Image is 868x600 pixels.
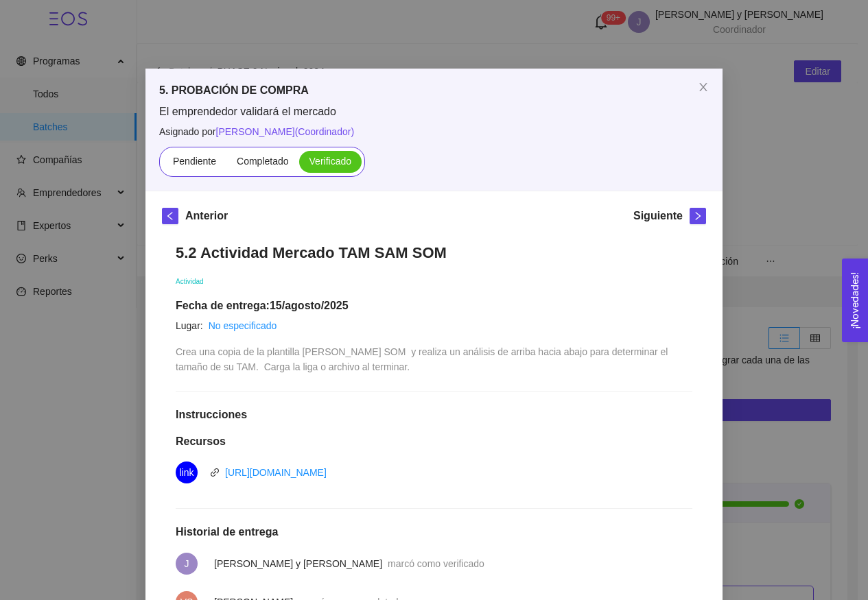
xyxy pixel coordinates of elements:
span: close [698,82,709,93]
span: [PERSON_NAME] y [PERSON_NAME] [214,558,382,569]
h5: Siguiente [633,208,683,224]
span: left [163,211,178,221]
a: No especificado [209,320,277,331]
span: link [179,461,193,483]
span: Crea una copia de la plantilla [PERSON_NAME] SOM y realiza un análisis de arriba hacia abajo para... [176,346,670,372]
span: Completado [237,156,289,167]
h1: Historial de entrega [176,525,692,539]
button: Open Feedback Widget [842,259,868,342]
h1: 5.2 Actividad Mercado TAM SAM SOM [176,243,692,262]
h1: Fecha de entrega: 15/agosto/2025 [176,299,692,313]
span: Asignado por [159,124,709,139]
span: link [210,468,220,477]
span: El emprendedor validará el mercado [159,104,709,119]
span: Pendiente [173,156,216,167]
span: marcó como verificado [388,558,484,569]
a: [URL][DOMAIN_NAME] [225,467,327,478]
h1: Recursos [176,435,692,448]
h5: 5. PROBACIÓN DE COMPRA [159,82,709,99]
button: left [162,208,178,224]
span: right [690,211,705,221]
span: Actividad [176,278,204,285]
h1: Instrucciones [176,408,692,422]
h5: Anterior [185,208,228,224]
span: Verificado [309,156,351,167]
span: [PERSON_NAME] ( Coordinador ) [216,126,355,137]
span: J [185,553,189,575]
article: Lugar: [176,318,203,333]
button: Close [684,69,723,107]
button: right [690,208,706,224]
